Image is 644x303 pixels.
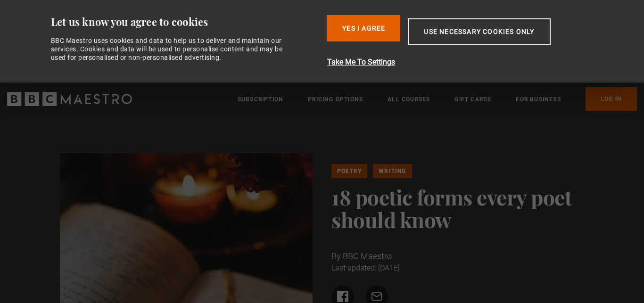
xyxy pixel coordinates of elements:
[454,95,491,104] a: Gift Cards
[408,18,550,45] button: Use necessary cookies only
[373,164,412,178] a: Writing
[238,87,637,111] nav: Primary
[331,251,341,261] span: By
[51,36,293,62] div: BBC Maestro uses cookies and data to help us to deliver and maintain our services. Cookies and da...
[238,95,283,104] a: Subscription
[51,15,320,29] div: Let us know you agree to cookies
[331,263,400,272] time: Last updated: [DATE]
[516,95,561,104] a: For business
[7,92,132,106] svg: BBC Maestro
[308,95,363,104] a: Pricing Options
[331,186,585,231] h1: 18 poetic forms every poet should know
[327,15,400,41] button: Yes I Agree
[388,95,430,104] a: All Courses
[331,164,367,178] a: Poetry
[327,57,600,68] button: Take Me To Settings
[343,251,392,261] span: BBC Maestro
[586,87,637,111] a: Log In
